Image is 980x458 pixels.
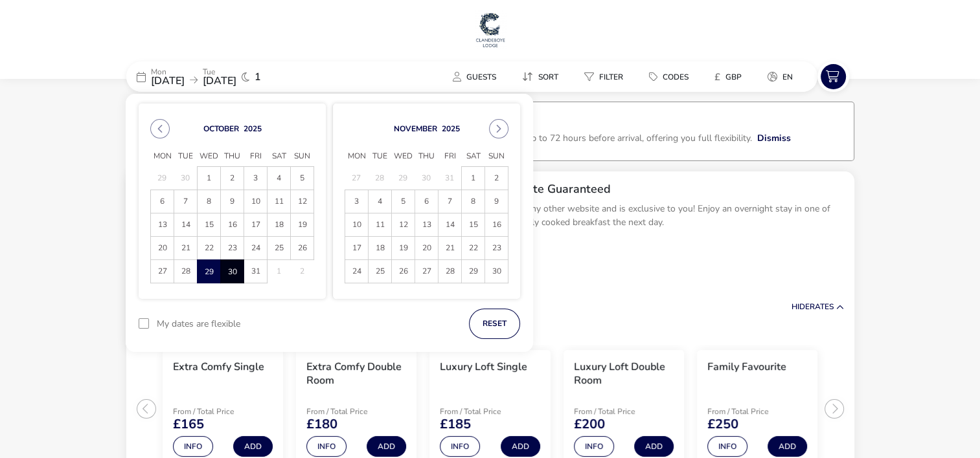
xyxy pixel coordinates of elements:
span: 11 [369,213,391,236]
td: 10 [345,213,369,237]
button: Next Month [489,119,508,138]
span: 9 [485,190,508,213]
td: 1 [198,167,221,190]
span: 21 [174,237,197,259]
span: Sun [485,147,508,166]
button: Dismiss [757,131,791,145]
td: 29 [462,260,485,283]
div: Choose Date [139,104,520,299]
td: 26 [392,260,415,283]
span: 2 [485,167,508,190]
span: Thu [221,147,244,166]
button: Info [574,436,614,457]
span: Fri [439,147,462,166]
td: 6 [151,190,174,213]
span: 4 [369,190,391,213]
button: Sort [512,67,569,86]
button: reset [469,309,520,339]
span: 27 [151,260,174,283]
td: 16 [485,213,508,237]
span: 16 [485,213,508,236]
td: 23 [221,237,244,260]
span: 3 [244,167,267,190]
p: This offer is not available on any other website and is exclusive to you! Enjoy an overnight stay... [409,202,844,229]
span: Sat [462,147,485,166]
td: 18 [369,237,392,260]
h2: Best Available B&B Rate Guaranteed [409,182,844,197]
p: From / Total Price [707,408,799,415]
td: 27 [345,167,369,190]
td: 22 [462,237,485,260]
naf-pibe-menu-bar-item: Guests [442,67,512,86]
button: HideRates [792,303,844,311]
td: 13 [151,213,174,237]
td: 14 [174,213,198,237]
span: Fri [244,147,268,166]
button: Add [501,436,540,457]
span: 13 [415,213,438,236]
span: Wed [392,147,415,166]
span: 5 [392,190,415,213]
td: 30 [221,260,244,283]
span: 10 [345,213,368,236]
button: Info [440,436,480,457]
label: My dates are flexible [157,320,240,329]
span: Sat [268,147,291,166]
span: 29 [462,260,484,283]
td: 19 [291,213,314,237]
span: 26 [392,260,415,283]
button: Info [173,436,213,457]
button: Codes [639,67,699,86]
span: 17 [244,213,267,236]
td: 7 [439,190,462,213]
td: 20 [415,237,439,260]
td: 4 [369,190,392,213]
td: 26 [291,237,314,260]
span: 25 [369,260,391,283]
span: Hide [792,301,810,312]
td: 28 [174,260,198,283]
span: 1 [255,72,261,82]
span: 23 [485,237,508,259]
span: 15 [462,213,484,236]
span: 3 [345,190,368,213]
td: 24 [345,260,369,283]
td: 14 [439,213,462,237]
img: Main Website [474,10,507,49]
td: 23 [485,237,508,260]
span: 12 [392,213,415,236]
span: £185 [440,418,471,431]
td: 5 [291,167,314,190]
h3: Extra Comfy Single [173,360,264,374]
span: Codes [663,72,689,82]
td: 21 [439,237,462,260]
button: Add [768,436,807,457]
span: Tue [369,147,392,166]
td: 12 [392,213,415,237]
span: 1 [198,167,220,190]
td: 29 [198,260,221,283]
td: 5 [392,190,415,213]
span: 15 [198,213,220,236]
h3: Luxury Loft Double Room [574,360,674,387]
p: From / Total Price [173,408,265,415]
span: 6 [415,190,438,213]
span: Thu [415,147,439,166]
td: 2 [221,167,244,190]
naf-pibe-menu-bar-item: en [757,67,808,86]
span: [DATE] [203,74,236,88]
button: Info [707,436,747,457]
button: Filter [574,67,633,86]
td: 7 [174,190,198,213]
td: 24 [244,237,268,260]
button: Add [233,436,273,457]
span: 16 [221,213,244,236]
td: 28 [439,260,462,283]
td: 4 [268,167,291,190]
h3: Family Favourite [707,360,786,374]
td: 6 [415,190,439,213]
span: 13 [151,213,174,236]
span: 8 [462,190,484,213]
td: 19 [392,237,415,260]
td: 16 [221,213,244,237]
